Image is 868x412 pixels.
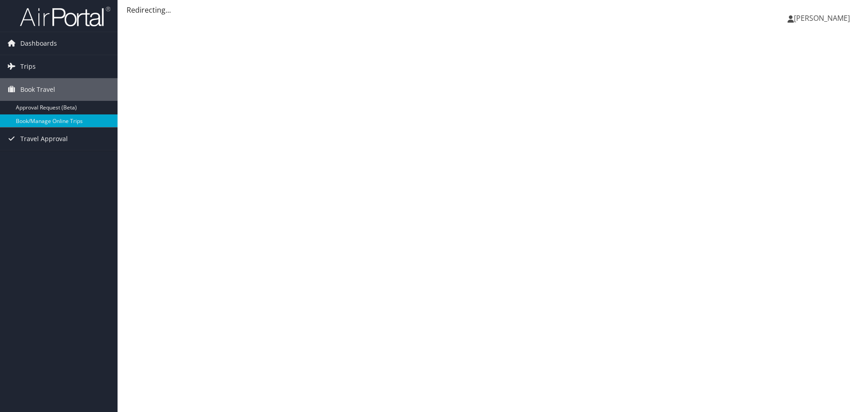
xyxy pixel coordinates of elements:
[20,128,68,150] span: Travel Approval
[794,13,850,23] span: [PERSON_NAME]
[20,6,110,27] img: airportal-logo.png
[20,32,57,55] span: Dashboards
[788,5,859,32] a: [PERSON_NAME]
[20,78,55,101] span: Book Travel
[20,55,36,78] span: Trips
[127,5,859,15] div: Redirecting...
